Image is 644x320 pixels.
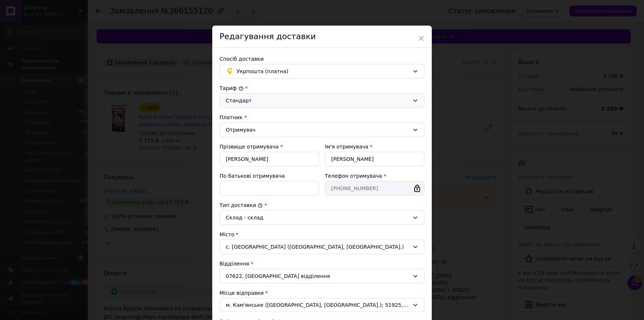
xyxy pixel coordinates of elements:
span: Укрпошта (платна) [237,67,409,75]
div: Місто [220,231,424,238]
div: Відділення [220,260,424,267]
div: Тариф [220,84,424,92]
span: × [418,32,424,45]
span: м. Кам'янське ([GEOGRAPHIC_DATA], [GEOGRAPHIC_DATA].); 51925, просп. [STREET_ADDRESS] [226,301,409,309]
div: Редагування доставки [212,26,432,48]
label: Телефон отримувача [325,173,382,179]
label: Прізвище отримувача [220,144,279,150]
div: 07622, [GEOGRAPHIC_DATA] відділення [220,269,424,283]
div: Тип доставки [220,202,424,209]
div: Склад - склад [226,214,409,222]
input: +380 [325,181,424,196]
div: Отримувач [226,126,409,134]
div: Платник [220,114,424,121]
label: Ім'я отримувача [325,144,368,150]
div: с. [GEOGRAPHIC_DATA] ([GEOGRAPHIC_DATA], [GEOGRAPHIC_DATA].) [220,240,424,254]
label: По батькові отримувача [220,173,285,179]
div: Місце відправки [220,289,424,297]
div: Стандарт [226,97,409,105]
div: Спосіб доставки [220,55,424,63]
